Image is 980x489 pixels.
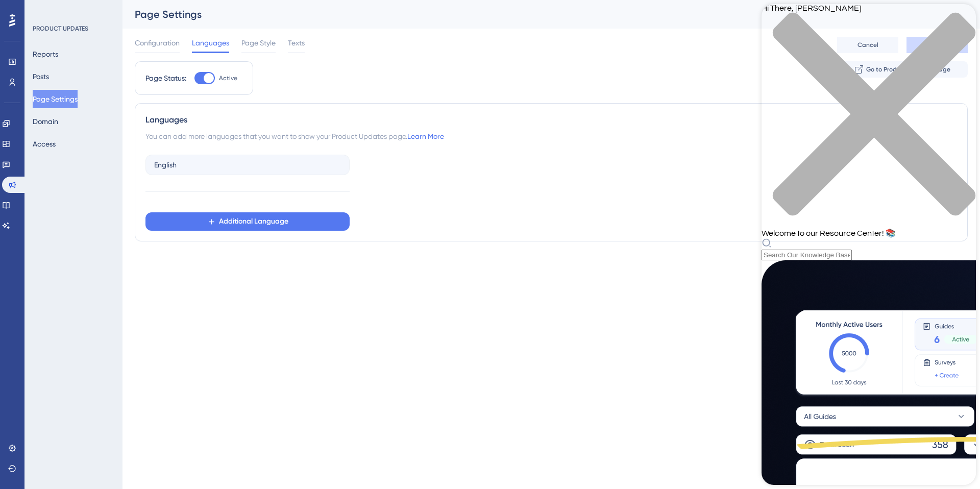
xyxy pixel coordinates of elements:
[288,37,305,49] span: Texts
[192,37,229,49] span: Languages
[145,212,350,231] button: Additional Language
[219,215,288,228] span: Additional Language
[33,25,88,33] div: PRODUCT UPDATES
[219,74,237,82] span: Active
[135,7,942,21] div: Page Settings
[33,112,58,131] button: Domain
[24,3,64,15] span: Need Help?
[407,132,444,140] a: Learn More
[145,114,957,126] div: Languages
[154,159,177,171] span: English
[33,135,56,153] button: Access
[33,90,78,108] button: Page Settings
[145,72,186,84] div: Page Status:
[135,37,180,49] span: Configuration
[241,37,276,49] span: Page Style
[3,6,21,25] img: launcher-image-alternative-text
[33,45,58,63] button: Reports
[33,67,49,86] button: Posts
[145,130,957,142] div: You can add more languages that you want to show your Product Updates page.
